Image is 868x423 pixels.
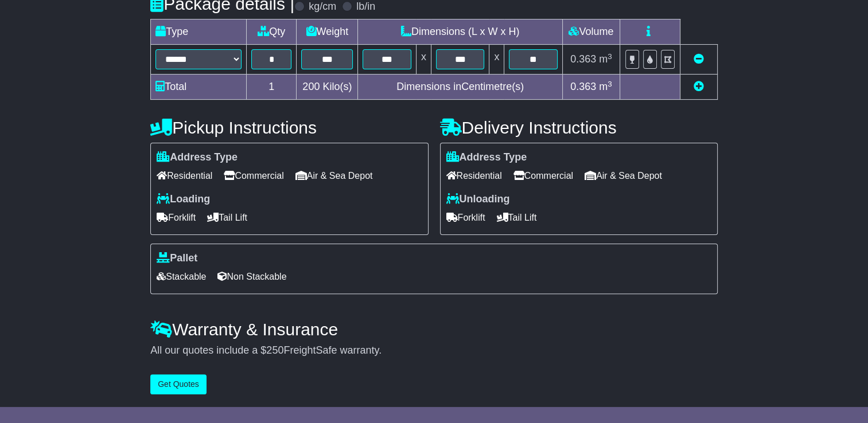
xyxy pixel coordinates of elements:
td: Qty [247,19,297,45]
a: Remove this item [694,53,704,65]
a: Add new item [694,81,704,92]
div: All our quotes include a $ FreightSafe warranty. [150,344,718,357]
label: lb/in [356,1,375,13]
h4: Warranty & Insurance [150,320,718,339]
span: 200 [302,81,320,92]
label: kg/cm [309,1,336,13]
span: Air & Sea Depot [585,167,662,185]
td: Dimensions in Centimetre(s) [358,75,562,100]
span: Stackable [157,268,206,285]
button: Get Quotes [150,374,207,394]
td: x [489,45,504,75]
span: m [599,81,612,92]
td: x [416,45,431,75]
td: Volume [562,19,620,45]
td: Dimensions (L x W x H) [358,19,562,45]
span: Air & Sea Depot [295,167,373,185]
td: Weight [297,19,358,45]
label: Address Type [446,151,527,164]
span: 0.363 [570,53,596,65]
label: Address Type [157,151,238,164]
label: Pallet [157,252,197,265]
label: Unloading [446,193,510,206]
sup: 3 [608,52,612,61]
span: Residential [446,167,502,185]
td: Type [151,19,247,45]
span: Tail Lift [207,209,247,226]
h4: Pickup Instructions [150,118,428,137]
td: Kilo(s) [297,75,358,100]
td: Total [151,75,247,100]
label: Loading [157,193,210,206]
span: m [599,53,612,65]
span: 250 [266,344,283,356]
span: Residential [157,167,212,185]
span: Forklift [157,209,196,226]
span: Commercial [513,167,573,185]
span: 0.363 [570,81,596,92]
span: Forklift [446,209,485,226]
sup: 3 [608,80,612,88]
td: 1 [247,75,297,100]
span: Non Stackable [217,268,286,285]
h4: Delivery Instructions [440,118,718,137]
span: Tail Lift [497,209,537,226]
span: Commercial [224,167,283,185]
